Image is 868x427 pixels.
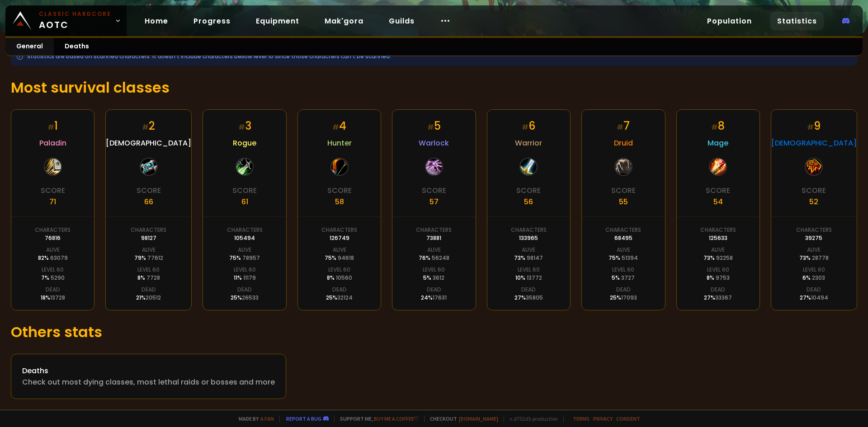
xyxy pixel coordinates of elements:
span: 13772 [527,274,542,282]
div: Alive [617,246,630,254]
div: Characters [700,226,736,234]
div: 25 % [231,294,259,302]
div: 57 [429,196,439,207]
div: 73 % [514,254,543,262]
span: 51394 [622,254,638,262]
span: [DEMOGRAPHIC_DATA] [106,137,191,149]
small: # [47,122,54,132]
div: Level 60 [42,266,64,274]
div: Dead [711,286,725,294]
span: Paladin [39,137,66,149]
div: 54 [713,196,723,207]
div: 25 % [326,294,353,302]
div: Level 60 [423,266,445,274]
small: # [332,122,339,132]
div: 6 [522,118,535,134]
div: Level 60 [234,266,256,274]
div: 105494 [234,234,255,242]
span: 3612 [433,274,444,282]
small: # [711,122,718,132]
div: Dead [237,286,252,294]
div: 3 [238,118,251,134]
span: Rogue [233,137,256,149]
a: Privacy [593,415,613,422]
div: 39275 [805,234,822,242]
div: Level 60 [612,266,634,274]
div: 5 % [423,274,444,282]
a: Progress [186,12,238,30]
div: 8 [711,118,725,134]
div: 55 [619,196,628,207]
div: Score [232,185,257,196]
div: 27 % [800,294,828,302]
span: Checkout [424,415,498,422]
div: 73 % [799,254,829,262]
span: 32124 [337,294,353,301]
small: Classic Hardcore [39,10,111,18]
div: 5 % [612,274,635,282]
div: 6 % [802,274,825,282]
div: Alive [238,246,251,254]
h1: Others stats [11,321,857,343]
span: 5290 [51,274,65,282]
div: Alive [522,246,535,254]
div: Score [802,185,826,196]
span: Made by [233,415,274,422]
small: # [142,122,149,132]
div: Alive [46,246,60,254]
div: 25 % [610,294,637,302]
span: 77612 [147,254,163,262]
a: Equipment [249,12,307,30]
div: Characters [131,226,166,234]
span: 13728 [50,294,65,301]
div: 21 % [136,294,161,302]
span: [DEMOGRAPHIC_DATA] [771,137,857,149]
div: Level 60 [137,266,160,274]
div: Alive [142,246,156,254]
div: 56 [524,196,533,207]
span: 20512 [146,294,161,301]
span: 98147 [527,254,543,262]
div: 82 % [38,254,68,262]
a: [DOMAIN_NAME] [459,415,498,422]
div: 2 [142,118,155,134]
div: 27 % [514,294,543,302]
div: Check out most dying classes, most lethal raids or bosses and more [22,376,275,388]
div: Dead [142,286,156,294]
div: Level 60 [518,266,540,274]
div: Alive [427,246,441,254]
div: Characters [321,226,357,234]
span: 63079 [50,254,68,262]
div: 75 % [325,254,354,262]
div: Score [137,185,161,196]
span: Support me, [334,415,419,422]
div: Dead [521,286,536,294]
div: Level 60 [328,266,350,274]
div: Dead [427,286,441,294]
div: 4 [332,118,346,134]
span: 28778 [812,254,829,262]
a: Guilds [382,12,422,30]
div: 73 % [703,254,733,262]
div: 133965 [519,234,538,242]
div: 24 % [421,294,447,302]
small: # [522,122,528,132]
span: 35805 [526,294,543,301]
a: Buy me a coffee [374,415,419,422]
div: Dead [332,286,347,294]
div: Characters [35,226,71,234]
div: 68495 [614,234,632,242]
h1: Most survival classes [11,77,857,99]
div: Dead [46,286,60,294]
a: Home [137,12,175,30]
span: AOTC [39,10,111,32]
div: 125633 [709,234,727,242]
div: 61 [241,196,248,207]
a: Mak'gora [317,12,371,30]
span: 17093 [621,294,637,301]
div: 9 [807,118,821,134]
div: Score [422,185,446,196]
span: 92258 [716,254,733,262]
div: 27 % [704,294,732,302]
span: 78957 [242,254,260,262]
